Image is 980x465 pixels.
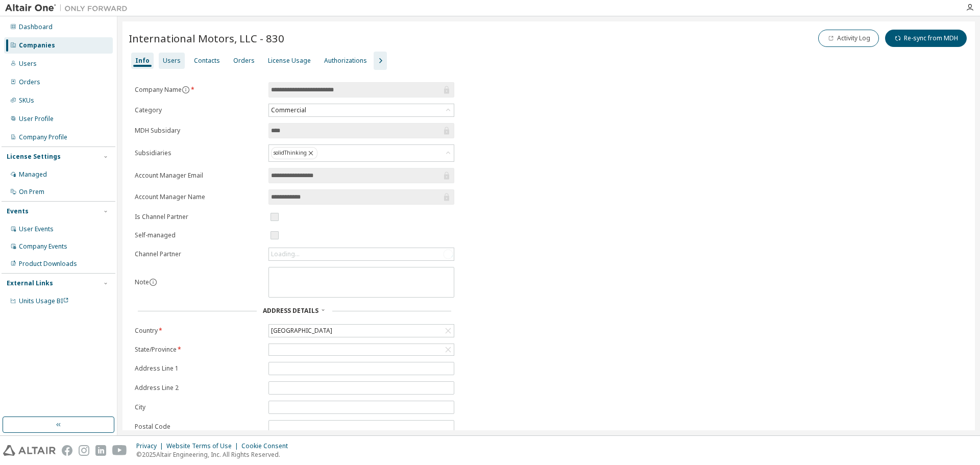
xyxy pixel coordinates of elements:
div: Contacts [194,57,220,65]
div: Company Events [19,242,67,251]
div: User Events [19,225,54,233]
div: Loading... [269,248,454,260]
div: Info [135,57,150,65]
img: youtube.svg [112,445,127,456]
div: Users [19,60,37,68]
p: © 2025 Altair Engineering, Inc. All Rights Reserved. [136,450,294,459]
label: Note [135,278,149,286]
label: Postal Code [135,423,262,431]
div: External Links [7,279,53,287]
div: Managed [19,170,47,179]
div: License Usage [268,57,311,65]
div: Companies [19,41,55,50]
button: Re-sync from MDH [885,30,967,47]
div: Orders [233,57,255,65]
div: Website Terms of Use [166,442,241,450]
label: Subsidiaries [135,149,262,157]
button: information [182,86,190,94]
label: Category [135,106,262,114]
div: [GEOGRAPHIC_DATA] [269,325,454,337]
img: linkedin.svg [95,445,106,456]
div: Commercial [269,104,454,116]
div: solidThinking [269,145,454,161]
img: altair_logo.svg [3,445,56,456]
label: Account Manager Email [135,172,262,180]
label: Is Channel Partner [135,213,262,221]
label: Company Name [135,86,262,94]
div: solidThinking [271,147,317,159]
img: facebook.svg [62,445,72,456]
label: City [135,403,262,411]
button: information [149,278,157,286]
div: Commercial [269,105,308,116]
div: On Prem [19,188,44,196]
div: Users [163,57,181,65]
label: Channel Partner [135,250,262,258]
label: Self-managed [135,231,262,239]
label: State/Province [135,346,262,354]
div: Cookie Consent [241,442,294,450]
span: Units Usage BI [19,297,69,305]
div: License Settings [7,153,61,161]
label: Account Manager Name [135,193,262,201]
span: Address Details [263,306,318,315]
span: International Motors, LLC - 830 [129,31,284,45]
img: Altair One [5,3,133,13]
div: SKUs [19,96,34,105]
div: Company Profile [19,133,67,141]
div: Privacy [136,442,166,450]
div: Dashboard [19,23,53,31]
label: Country [135,327,262,335]
label: Address Line 2 [135,384,262,392]
div: Events [7,207,29,215]
div: [GEOGRAPHIC_DATA] [269,325,334,336]
div: Product Downloads [19,260,77,268]
div: Authorizations [324,57,367,65]
label: Address Line 1 [135,364,262,373]
img: instagram.svg [79,445,89,456]
div: User Profile [19,115,54,123]
button: Activity Log [818,30,879,47]
label: MDH Subsidary [135,127,262,135]
div: Loading... [271,250,300,258]
div: Orders [19,78,40,86]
